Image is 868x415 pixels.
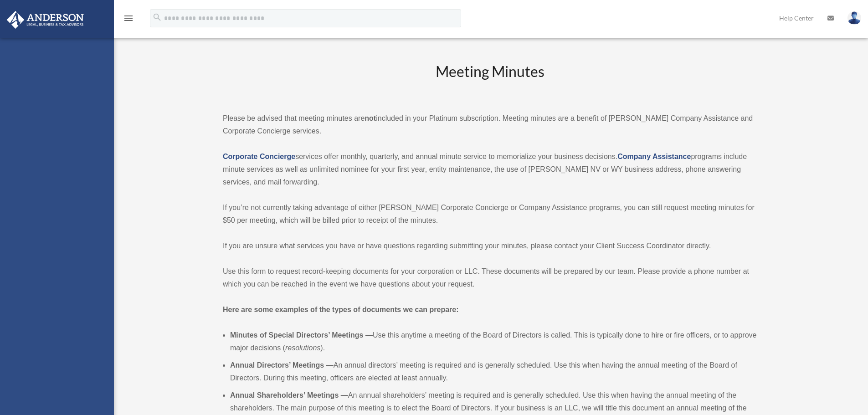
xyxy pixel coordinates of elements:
[223,61,757,99] h2: Meeting Minutes
[223,153,295,160] a: Corporate Concierge
[230,331,373,339] b: Minutes of Special Directors’ Meetings —
[223,265,757,291] p: Use this form to request record-keeping documents for your corporation or LLC. These documents wi...
[847,11,861,25] img: User Pic
[223,201,757,227] p: If you’re not currently taking advantage of either [PERSON_NAME] Corporate Concierge or Company A...
[223,240,757,252] p: If you are unsure what services you have or have questions regarding submitting your minutes, ple...
[152,12,162,22] i: search
[223,150,757,189] p: services offer monthly, quarterly, and annual minute service to memorialize your business decisio...
[223,306,459,313] strong: Here are some examples of the types of documents we can prepare:
[230,391,348,399] b: Annual Shareholders’ Meetings —
[230,329,757,354] li: Use this anytime a meeting of the Board of Directors is called. This is typically done to hire or...
[123,13,134,24] i: menu
[230,361,334,369] b: Annual Directors’ Meetings —
[285,344,320,352] em: resolutions
[123,16,134,24] a: menu
[617,153,691,160] a: Company Assistance
[223,112,757,138] p: Please be advised that meeting minutes are included in your Platinum subscription. Meeting minute...
[230,359,757,384] li: An annual directors’ meeting is required and is generally scheduled. Use this when having the ann...
[365,114,376,122] strong: not
[4,11,87,29] img: Anderson Advisors Platinum Portal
